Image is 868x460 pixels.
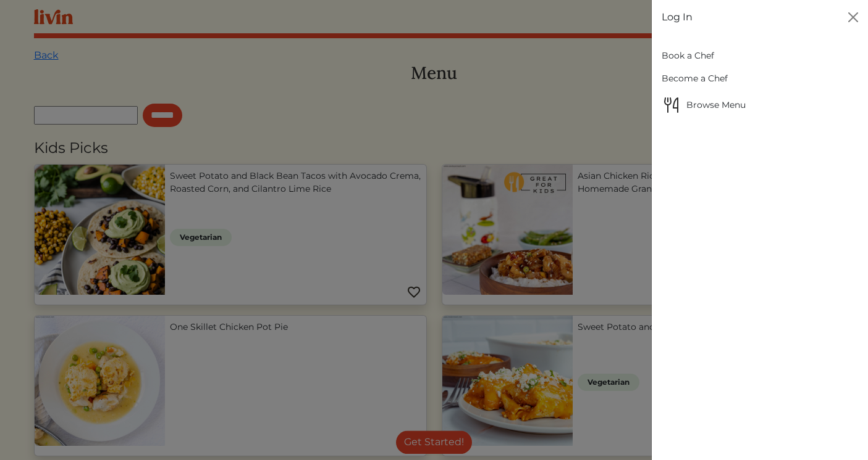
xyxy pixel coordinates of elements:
button: Close [843,7,863,27]
span: Browse Menu [662,95,858,115]
a: Browse MenuBrowse Menu [662,90,858,120]
a: Log In [662,10,693,25]
a: Book a Chef [662,44,858,67]
a: Become a Chef [662,67,858,90]
img: Browse Menu [662,95,681,115]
